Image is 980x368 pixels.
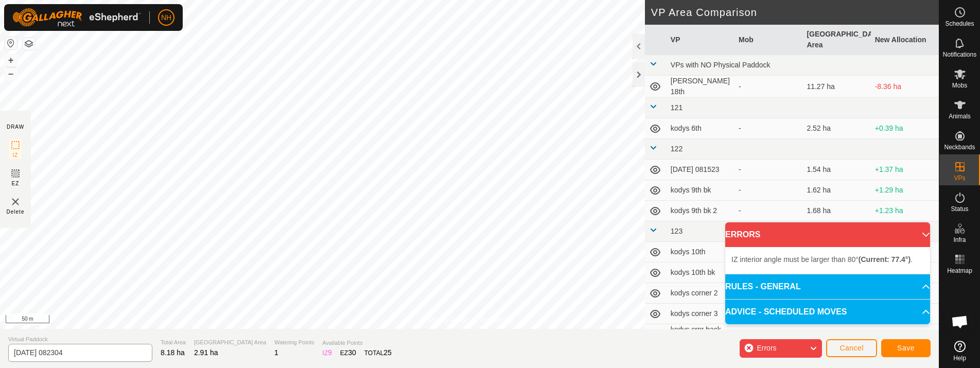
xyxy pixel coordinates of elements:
[667,304,734,324] td: kodys corner 3
[322,347,331,358] div: IZ
[725,274,930,299] p-accordion-header: RULES - GENERAL
[897,344,915,352] span: Save
[954,175,965,181] span: VPs
[734,25,802,55] th: Mob
[953,237,966,243] span: Infra
[739,164,798,175] div: -
[161,12,171,23] span: NH
[9,196,22,208] img: VP
[947,268,972,274] span: Heatmap
[739,123,798,134] div: -
[671,61,771,69] span: VPs with NO Physical Paddock
[322,339,392,347] span: Available Points
[667,283,734,304] td: kodys corner 2
[667,180,734,201] td: kodys 9th bk
[859,255,911,264] b: (Current: 77.4°)
[671,227,682,235] span: 123
[7,123,24,131] div: DRAW
[667,324,734,346] td: kodys crnr back fence
[725,247,930,274] p-accordion-content: ERRORS
[871,180,939,201] td: +1.29 ha
[945,21,974,27] span: Schedules
[802,76,870,98] td: 11.27 ha
[802,118,870,139] td: 2.52 ha
[8,335,152,344] span: Virtual Paddock
[944,144,975,150] span: Neckbands
[383,348,392,357] span: 25
[671,145,682,153] span: 122
[340,347,356,358] div: EZ
[871,76,939,98] td: -8.36 ha
[667,25,734,55] th: VP
[274,348,278,357] span: 1
[667,160,734,180] td: [DATE] 081523
[7,208,25,216] span: Delete
[802,160,870,180] td: 1.54 ha
[348,348,356,357] span: 30
[194,348,218,357] span: 2.91 ha
[429,316,467,325] a: Privacy Policy
[5,37,17,49] button: Reset Map
[671,103,682,112] span: 121
[328,348,332,357] span: 9
[725,300,930,324] p-accordion-header: ADVICE - SCHEDULED MOVES
[274,338,314,347] span: Watering Points
[802,25,870,55] th: [GEOGRAPHIC_DATA] Area
[13,151,19,159] span: IZ
[939,337,980,365] a: Help
[757,344,776,352] span: Errors
[731,255,913,264] span: IZ interior angle must be larger than 80° .
[826,339,877,357] button: Cancel
[725,229,760,241] span: ERRORS
[194,338,266,347] span: [GEOGRAPHIC_DATA] Area
[871,25,939,55] th: New Allocation
[952,82,967,89] span: Mobs
[739,81,798,92] div: -
[480,316,510,325] a: Contact Us
[871,118,939,139] td: +0.39 ha
[802,180,870,201] td: 1.62 ha
[12,180,20,187] span: EZ
[943,51,976,58] span: Notifications
[667,242,734,262] td: kodys 10th
[667,262,734,283] td: kodys 10th bk
[725,281,801,293] span: RULES - GENERAL
[5,67,17,80] button: –
[802,201,870,221] td: 1.68 ha
[667,118,734,139] td: kodys 6th
[839,344,864,352] span: Cancel
[944,306,975,337] div: Open chat
[12,8,141,27] img: Gallagher Logo
[364,347,392,358] div: TOTAL
[871,160,939,180] td: +1.37 ha
[725,222,930,247] p-accordion-header: ERRORS
[161,338,186,347] span: Total Area
[739,185,798,196] div: -
[949,113,971,119] span: Animals
[953,355,966,361] span: Help
[739,205,798,216] div: -
[23,38,35,50] button: Map Layers
[667,201,734,221] td: kodys 9th bk 2
[725,306,847,318] span: ADVICE - SCHEDULED MOVES
[951,206,968,212] span: Status
[651,6,939,19] h2: VP Area Comparison
[667,76,734,98] td: [PERSON_NAME] 18th
[871,201,939,221] td: +1.23 ha
[161,348,185,357] span: 8.18 ha
[5,54,17,66] button: +
[881,339,931,357] button: Save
